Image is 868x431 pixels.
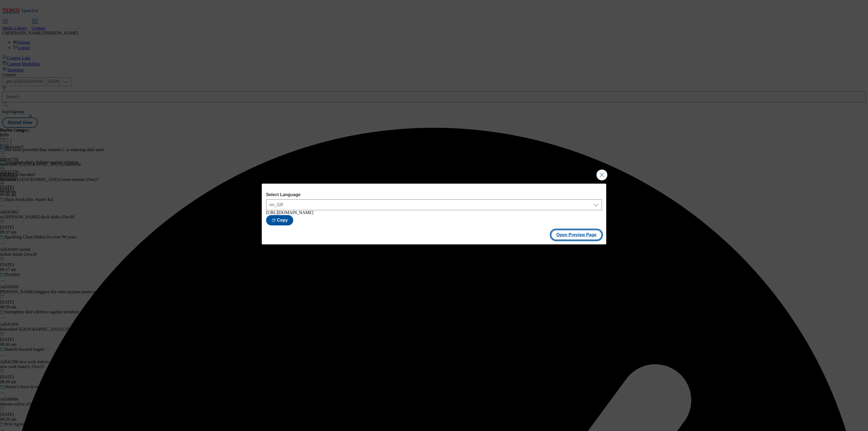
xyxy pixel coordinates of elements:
button: Copy [266,215,293,225]
button: Close Modal [596,170,607,180]
div: [URL][DOMAIN_NAME] [266,210,602,215]
label: Select Language [266,192,602,197]
button: Open Preview Page [551,230,602,240]
div: Modal [262,184,606,244]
